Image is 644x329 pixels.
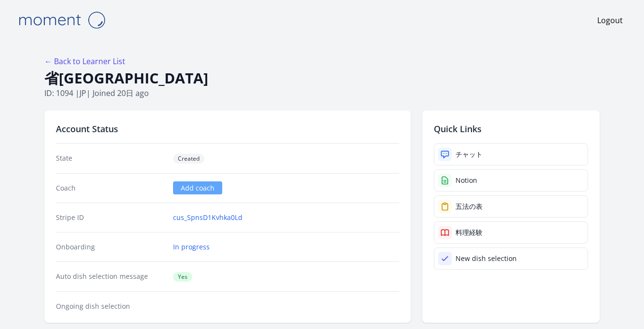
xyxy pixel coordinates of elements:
dt: Coach [56,183,165,193]
span: Yes [173,272,192,282]
a: チャット [434,143,588,165]
a: Notion [434,169,588,192]
dt: State [56,153,165,164]
div: 五法の表 [456,202,483,211]
dt: Onboarding [56,242,165,252]
dt: Ongoing dish selection [56,302,165,311]
dt: Stripe ID [56,213,165,222]
div: チャット [456,150,483,159]
h1: 省[GEOGRAPHIC_DATA] [44,69,600,87]
div: Notion [456,176,477,185]
a: ← Back to Learner List [44,56,125,67]
img: Moment [13,8,110,32]
h2: Account Status [56,122,399,136]
span: jp [80,88,86,98]
dt: Auto dish selection message [56,272,165,282]
p: ID: 1094 | | Joined 20日 ago [44,87,600,99]
a: cus_SpnsD1Kvhka0Ld [173,213,242,222]
h2: Quick Links [434,122,588,136]
a: New dish selection [434,247,588,270]
a: In progress [173,242,210,252]
div: 料理経験 [456,228,483,237]
a: 五法の表 [434,195,588,218]
span: Created [173,154,204,164]
a: 料理経験 [434,221,588,244]
div: New dish selection [456,254,517,263]
a: Add coach [173,181,222,194]
a: Logout [597,14,623,26]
